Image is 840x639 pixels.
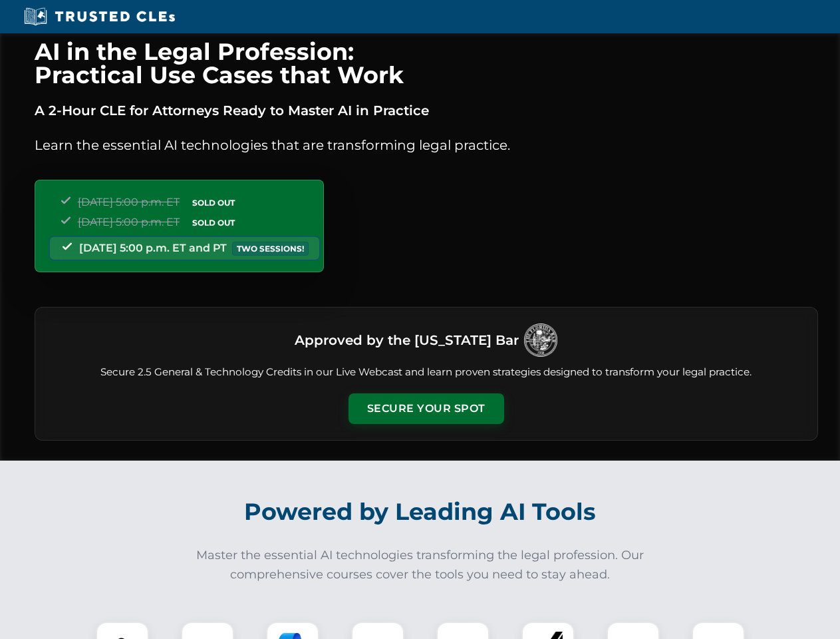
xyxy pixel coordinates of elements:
span: SOLD OUT [188,216,239,230]
span: [DATE] 5:00 p.m. ET [78,216,180,228]
p: A 2-Hour CLE for Attorneys Ready to Master AI in Practice [35,100,818,121]
button: Secure Your Spot [349,393,504,424]
h3: Approved by the [US_STATE] Bar [295,328,519,352]
p: Master the essential AI technologies transforming the legal profession. Our comprehensive courses... [188,546,653,584]
span: [DATE] 5:00 p.m. ET [78,196,180,208]
h1: AI in the Legal Profession: Practical Use Cases that Work [35,40,818,87]
p: Secure 2.5 General & Technology Credits in our Live Webcast and learn proven strategies designed ... [51,365,801,380]
p: Learn the essential AI technologies that are transforming legal practice. [35,134,818,156]
img: Logo [524,323,557,357]
img: Trusted CLEs [20,7,179,27]
h2: Powered by Leading AI Tools [52,489,789,535]
span: SOLD OUT [188,196,239,210]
